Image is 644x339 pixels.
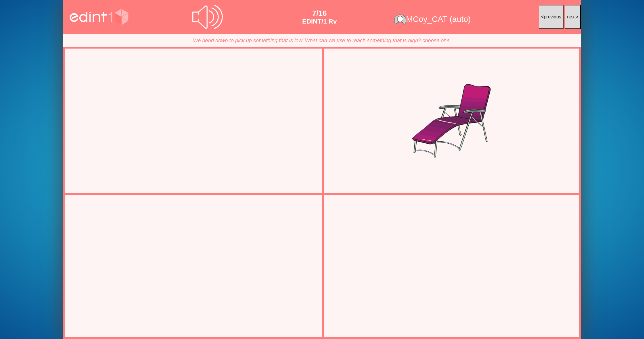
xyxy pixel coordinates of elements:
button: next> [565,5,581,29]
img: alumnogenerico.svg [394,14,406,24]
div: This test has audio. Click to listen again. [192,2,223,32]
div: Person that is taken the test [394,14,471,25]
b: 7/16 [312,9,327,18]
i: We bend down to pick up something that is low. What can we use to reach something that is high? c... [193,37,451,43]
img: logo_edint1_num_blanco.svg [67,3,132,31]
div: item: 1Rv07 [302,18,337,25]
span: previous [544,14,561,19]
button: <previous [539,5,563,29]
span: next [567,14,576,19]
div: item: 1Rv07 [289,9,337,25]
